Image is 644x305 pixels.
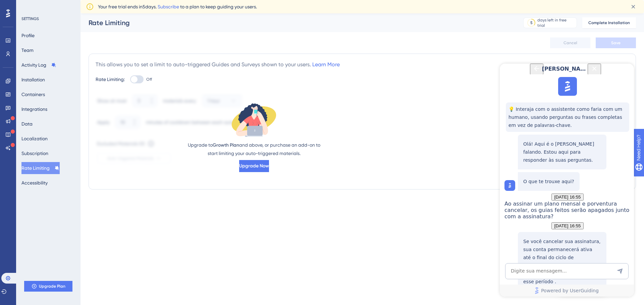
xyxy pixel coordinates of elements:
[24,281,72,292] button: Upgrade Plan
[530,20,533,25] div: 5
[213,142,239,148] span: Growth Plan
[146,77,152,82] span: Off
[39,284,65,289] span: Upgrade Plan
[596,37,636,48] button: Save
[500,64,634,297] iframe: UserGuiding AI Assistant
[98,3,257,11] span: Your free trial ends in 5 days. to a plan to keep guiding your users.
[16,2,42,10] span: Need Help?
[89,18,506,27] div: Rate Limiting
[158,4,179,9] a: Subscribe
[582,17,636,28] button: Complete Installation
[611,40,621,46] span: Save
[550,37,590,48] button: Cancel
[588,20,630,25] span: Complete Installation
[96,75,125,83] div: Rate Limiting:
[96,61,340,69] div: This allows you to set a limit to auto-triggered Guides and Surveys shown to your users.
[239,162,269,170] span: Upgrade Now
[563,40,577,46] span: Cancel
[537,17,575,28] div: days left in free trial
[239,160,269,172] button: Upgrade Now
[312,61,340,68] a: Learn More
[187,141,321,157] div: Upgrade to and above, or purchase an add-on to start limiting your auto-triggered materials.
